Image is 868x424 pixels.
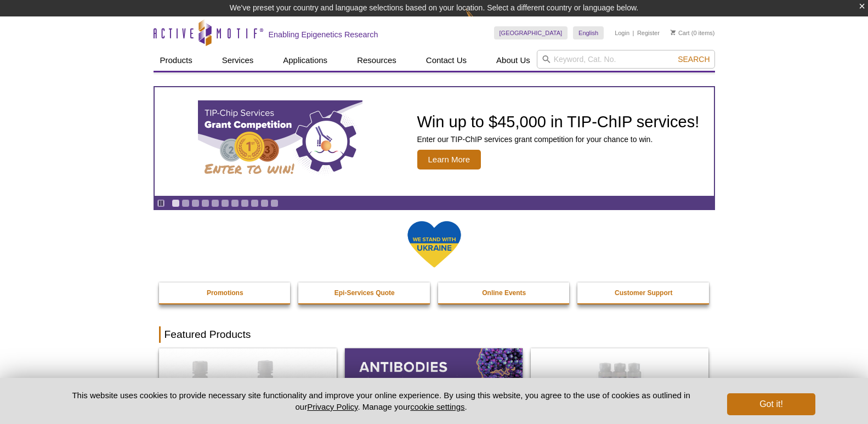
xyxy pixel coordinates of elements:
[615,29,629,37] a: Login
[211,199,219,207] a: Go to slide 5
[438,282,571,303] a: Online Events
[671,29,690,37] a: Cart
[674,54,713,64] button: Search
[334,289,395,297] strong: Epi-Services Quote
[577,282,710,303] a: Customer Support
[191,199,200,207] a: Go to slide 3
[671,30,676,35] img: Your Cart
[198,100,362,183] img: TIP-ChIP Services Grant Competition
[231,199,239,207] a: Go to slide 7
[417,114,700,130] h2: Win up to $45,000 in TIP-ChIP services!
[490,50,537,71] a: About Us
[241,199,249,207] a: Go to slide 8
[537,50,715,69] input: Keyword, Cat. No.
[350,50,403,71] a: Resources
[307,402,358,411] a: Privacy Policy
[270,199,279,207] a: Go to slide 11
[671,26,715,39] li: (0 items)
[417,134,700,144] p: Enter our TIP-ChIP services grant competition for your chance to win.
[482,289,526,297] strong: Online Events
[172,199,180,207] a: Go to slide 1
[276,50,334,71] a: Applications
[215,50,260,71] a: Services
[154,50,199,71] a: Products
[494,26,568,39] a: [GEOGRAPHIC_DATA]
[407,220,462,269] img: We Stand With Ukraine
[207,289,243,297] strong: Promotions
[260,199,269,207] a: Go to slide 10
[155,87,714,196] article: TIP-ChIP Services Grant Competition
[410,402,464,411] button: cookie settings
[727,393,815,415] button: Got it!
[466,8,495,34] img: Change Here
[181,199,190,207] a: Go to slide 2
[201,199,209,207] a: Go to slide 4
[633,26,634,39] li: |
[615,289,672,297] strong: Customer Support
[269,30,378,39] h2: Enabling Epigenetics Research
[573,26,604,39] a: English
[419,50,473,71] a: Contact Us
[159,282,292,303] a: Promotions
[251,199,259,207] a: Go to slide 9
[417,150,481,169] span: Learn More
[298,282,431,303] a: Epi-Services Quote
[221,199,229,207] a: Go to slide 6
[157,199,165,207] a: Toggle autoplay
[678,55,710,64] span: Search
[637,29,660,37] a: Register
[155,87,714,196] a: TIP-ChIP Services Grant Competition Win up to $45,000 in TIP-ChIP services! Enter our TIP-ChIP se...
[53,389,710,412] p: This website uses cookies to provide necessary site functionality and improve your online experie...
[159,326,710,343] h2: Featured Products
